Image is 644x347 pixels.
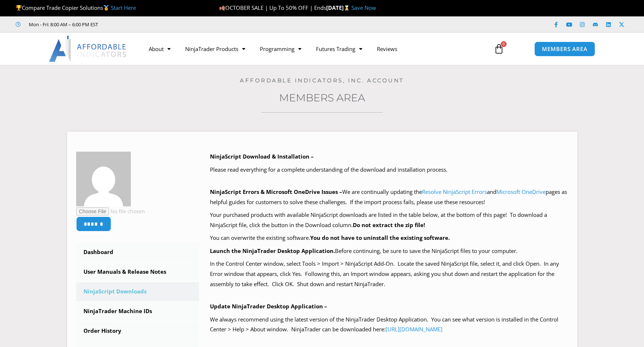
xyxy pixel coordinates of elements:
a: Programming [253,40,309,57]
a: Microsoft OneDrive [496,188,546,195]
a: [URL][DOMAIN_NAME] [386,325,442,333]
p: Please read everything for a complete understanding of the download and installation process. [210,165,568,175]
a: Futures Trading [309,40,370,57]
b: NinjaScript Download & Installation – [210,153,314,160]
span: MEMBERS AREA [542,46,588,52]
p: In the Control Center window, select Tools > Import > NinjaScript Add-On. Locate the saved NinjaS... [210,259,568,289]
b: Launch the NinjaTrader Desktop Application. [210,247,335,254]
p: Your purchased products with available NinjaScript downloads are listed in the table below, at th... [210,210,568,230]
a: MEMBERS AREA [534,42,595,56]
img: 🍂 [219,5,225,11]
span: Compare Trade Copier Solutions [16,4,136,11]
strong: [DATE] [326,4,351,11]
a: Reviews [370,40,405,57]
p: We always recommend using the latest version of the NinjaTrader Desktop Application. You can see ... [210,315,568,335]
a: Dashboard [76,243,199,262]
b: You do not have to uninstall the existing software. [310,234,450,241]
p: We are continually updating the and pages as helpful guides for customers to solve these challeng... [210,187,568,207]
b: Update NinjaTrader Desktop Application – [210,303,327,310]
a: About [141,40,178,57]
a: Members Area [279,91,365,104]
img: ⌛ [344,5,350,11]
a: Resolve NinjaScript Errors [422,188,487,195]
iframe: Customer reviews powered by Trustpilot [108,21,218,28]
img: 11ade8baaf66b7fcee611f068adbaedc44c77e1b2d11191391b4a9de478cae75 [76,152,131,206]
a: Order History [76,321,199,340]
a: User Manuals & Release Notes [76,262,199,281]
a: Start Here [111,4,136,11]
img: LogoAI | Affordable Indicators – NinjaTrader [49,36,127,62]
img: 🥇 [104,5,109,11]
p: Before continuing, be sure to save the NinjaScript files to your computer. [210,246,568,256]
img: 🏆 [16,5,22,11]
a: NinjaScript Downloads [76,282,199,301]
span: Mon - Fri: 8:00 AM – 6:00 PM EST [27,20,98,29]
p: You can overwrite the existing software. [210,233,568,243]
nav: Menu [141,40,485,57]
a: Affordable Indicators, Inc. Account [240,77,404,84]
a: Save Now [351,4,376,11]
a: NinjaTrader Machine IDs [76,302,199,321]
span: 0 [501,41,507,47]
b: Do not extract the zip file! [353,221,425,229]
a: 0 [483,38,515,59]
span: OCTOBER SALE | Up To 50% OFF | Ends [219,4,326,11]
b: NinjaScript Errors & Microsoft OneDrive Issues – [210,188,342,195]
a: NinjaTrader Products [178,40,253,57]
